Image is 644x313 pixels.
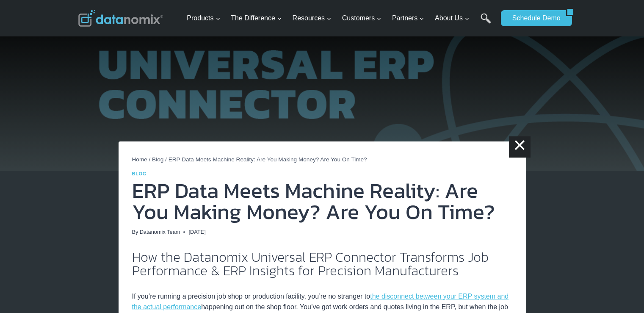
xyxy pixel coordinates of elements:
[132,250,512,277] h2: How the Datanomix Universal ERP Connector Transforms Job Performance & ERP Insights for Precision...
[169,156,367,163] span: ERP Data Meets Machine Reality: Are You Making Money? Are You On Time?
[152,156,163,163] a: Blog
[132,156,147,163] a: Home
[78,10,163,27] img: Datanomix
[132,155,512,164] nav: Breadcrumbs
[132,180,512,222] h1: ERP Data Meets Machine Reality: Are You Making Money? Are You On Time?
[481,13,491,32] a: Search
[4,139,135,309] iframe: Popup CTA
[435,13,470,24] span: About Us
[342,13,381,24] span: Customers
[231,13,282,24] span: The Difference
[187,13,220,24] span: Products
[165,156,167,163] span: /
[509,136,530,158] a: ×
[140,229,180,235] a: Datanomix Team
[132,171,147,176] a: Blog
[293,13,332,24] span: Resources
[501,10,566,26] a: Schedule Demo
[149,156,151,163] span: /
[188,228,205,236] time: [DATE]
[392,13,424,24] span: Partners
[183,5,497,32] nav: Primary Navigation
